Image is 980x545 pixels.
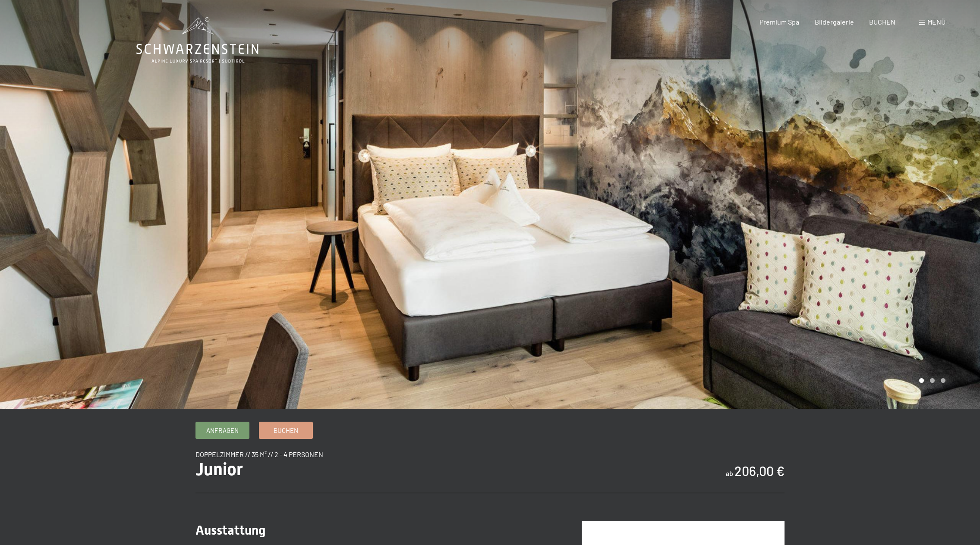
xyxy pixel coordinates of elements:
[726,469,733,477] span: ab
[195,523,265,538] span: Ausstattung
[259,422,312,439] a: Buchen
[869,18,895,26] a: BUCHEN
[206,426,239,435] span: Anfragen
[759,18,799,26] a: Premium Spa
[815,18,854,26] a: Bildergalerie
[274,426,298,435] span: Buchen
[195,450,323,458] span: Doppelzimmer // 35 m² // 2 - 4 Personen
[734,463,785,479] b: 206,00 €
[196,422,249,439] a: Anfragen
[927,18,945,26] span: Menü
[195,459,243,479] span: Junior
